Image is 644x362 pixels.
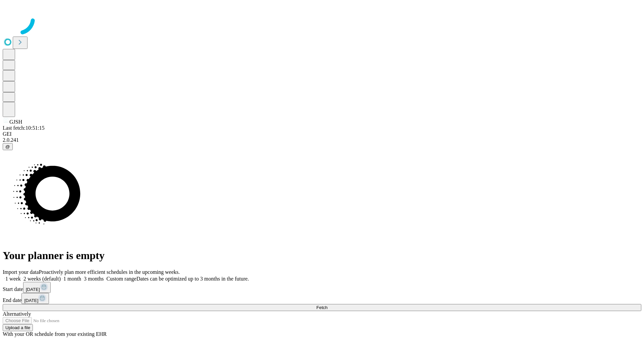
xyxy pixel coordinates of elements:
[3,311,31,317] span: Alternatively
[23,282,51,293] button: [DATE]
[63,276,81,282] span: 1 month
[3,137,641,143] div: 2.0.241
[3,269,39,275] span: Import your data
[3,131,641,137] div: GEI
[3,143,13,150] button: @
[3,324,33,331] button: Upload a file
[3,331,107,337] span: With your OR schedule from your existing EHR
[23,276,61,282] span: 2 weeks (default)
[106,276,136,282] span: Custom range
[24,298,38,303] span: [DATE]
[3,282,641,293] div: Start date
[21,293,49,304] button: [DATE]
[3,293,641,304] div: End date
[5,276,21,282] span: 1 week
[3,249,641,262] h1: Your planner is empty
[9,119,22,125] span: GJSH
[5,144,10,149] span: @
[316,305,327,310] span: Fetch
[3,304,641,311] button: Fetch
[26,287,40,292] span: [DATE]
[84,276,104,282] span: 3 months
[39,269,180,275] span: Proactively plan more efficient schedules in the upcoming weeks.
[137,276,249,282] span: Dates can be optimized up to 3 months in the future.
[3,125,45,131] span: Last fetch: 10:51:15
